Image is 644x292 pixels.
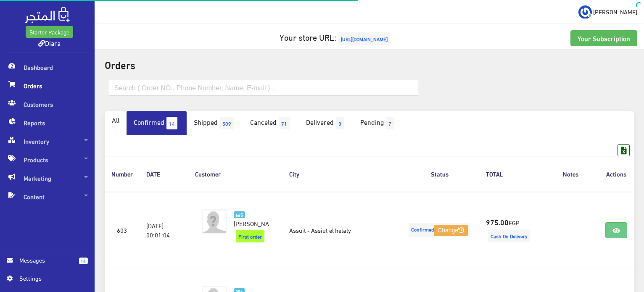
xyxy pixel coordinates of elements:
[105,192,140,269] td: 603
[282,192,400,269] td: Assuit - Assiut el helaly
[7,169,88,187] span: Marketing
[7,58,88,76] span: Dashboard
[109,80,418,96] input: Search ( Order NO., Phone Number, Name, E-mail )...
[79,258,88,264] span: 14
[7,113,88,132] span: Reports
[127,111,187,135] a: Confirmed14
[105,59,634,70] h2: Orders
[280,29,392,45] a: Your store URL:[URL][DOMAIN_NAME]
[243,111,299,135] a: Canceled71
[7,76,88,95] span: Orders
[409,223,470,237] span: Confirmed
[26,26,73,38] a: Starter Package
[38,37,61,49] a: Diara
[279,117,290,129] span: 71
[187,111,243,135] a: Shipped509
[542,156,599,191] th: Notes
[488,229,530,242] span: Cash On Delivery
[25,7,70,23] img: .
[220,117,234,129] span: 509
[479,156,542,191] th: TOTAL
[105,156,140,191] th: Number
[479,192,542,269] td: EGP
[19,255,72,265] span: Messages
[19,274,81,283] span: Settings
[234,209,269,228] a: 665 [PERSON_NAME]
[353,111,403,135] a: Pending7
[336,117,344,129] span: 3
[105,111,127,129] a: All
[166,117,177,129] span: 14
[593,6,637,17] span: [PERSON_NAME]
[282,156,400,191] th: City
[7,150,88,169] span: Products
[7,187,88,206] span: Content
[386,117,394,129] span: 7
[140,156,188,191] th: DATE
[7,255,88,274] a: 14 Messages
[234,211,245,218] span: 665
[338,32,390,45] span: [URL][DOMAIN_NAME]
[578,5,592,19] img: ...
[570,30,637,46] a: Your Subscription
[202,209,227,234] img: avatar.png
[234,217,279,229] span: [PERSON_NAME]
[188,156,283,191] th: Customer
[434,225,468,237] button: Change
[7,132,88,150] span: Inventory
[578,5,637,18] a: ... [PERSON_NAME]
[400,156,479,191] th: Status
[299,111,353,135] a: Delivered3
[7,274,88,287] a: Settings
[140,192,188,269] td: [DATE] 00:01:04
[599,156,634,191] th: Actions
[236,230,264,242] span: First order
[486,216,509,227] strong: 975.00
[7,95,88,113] span: Customers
